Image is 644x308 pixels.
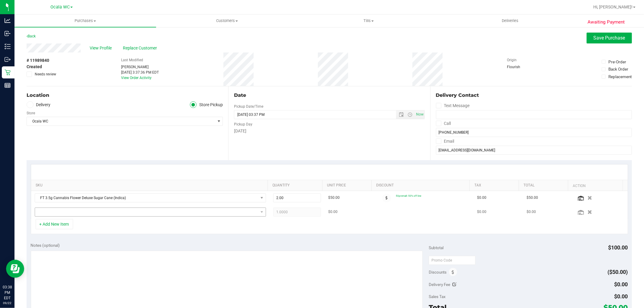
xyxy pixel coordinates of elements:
iframe: Resource center [6,260,24,278]
label: Email [436,137,454,146]
label: Pickup Date/Time [234,104,263,109]
div: Replacement [608,74,632,80]
a: Purchases [14,14,156,27]
a: Unit Price [327,183,369,188]
p: 03:38 PM EDT [3,284,12,301]
span: Customers [156,18,297,24]
a: Customers [156,14,298,27]
label: Pickup Day [234,122,252,127]
span: Subtotal [429,245,444,250]
span: # 11989840 [27,57,49,64]
span: Open the time view [405,112,415,117]
inline-svg: Reports [5,82,11,88]
div: Delivery Contact [436,92,632,99]
span: Delivery Fee [429,282,450,287]
span: View Profile [90,45,114,51]
span: Awaiting Payment [588,19,625,26]
div: Back Order [608,66,628,72]
span: select [215,117,223,125]
a: Discount [376,183,467,188]
div: Flourish [507,64,537,70]
span: Hi, [PERSON_NAME]! [593,5,633,9]
inline-svg: Outbound [5,56,11,62]
div: Location [27,92,223,99]
label: Text Message [436,101,470,110]
span: ($50.00) [608,269,628,275]
span: $100.00 [608,244,628,251]
div: [DATE] [234,128,425,134]
label: Call [436,119,451,128]
inline-svg: Retail [5,69,11,75]
span: Open the date view [396,112,406,117]
span: 50premall: 50% off line [396,194,421,197]
inline-svg: Inventory [5,43,11,49]
label: Delivery [27,101,51,108]
a: SKU [36,183,265,188]
a: Deliveries [439,14,581,27]
i: Edit Delivery Fee [453,282,457,287]
input: 2.00 [274,194,321,202]
span: $50.00 [527,195,538,201]
a: View Order Activity [121,76,152,80]
div: Date [234,92,425,99]
span: Ocala WC [50,5,70,10]
span: Created [27,64,42,70]
input: Format: (999) 999-9999 [436,128,632,137]
div: [DATE] 3:37:36 PM EDT [121,70,159,75]
span: Discounts [429,267,447,278]
span: Replace Customer [123,45,159,51]
span: Sales Tax [429,294,446,299]
inline-svg: Analytics [5,17,11,24]
span: $0.00 [477,195,486,201]
label: Store [27,110,35,116]
span: Ocala WC [27,117,215,125]
th: Action [568,180,623,191]
p: 09/22 [3,301,12,305]
input: Promo Code [429,256,476,265]
span: $0.00 [527,209,536,215]
span: $0.00 [614,293,628,300]
button: Save Purchase [587,33,632,43]
span: NO DATA FOUND [35,193,266,202]
span: Set Current date [415,110,425,119]
input: Format: (999) 999-9999 [436,110,632,119]
span: Notes (optional) [31,243,60,248]
a: Quantity [273,183,320,188]
a: Tax [475,183,517,188]
span: $0.00 [477,209,486,215]
a: Back [27,34,36,38]
label: Store Pickup [190,101,223,108]
label: Last Modified [121,57,143,63]
button: + Add New Item [36,219,73,229]
a: Tills [298,14,439,27]
span: Needs review [35,71,56,77]
div: Pre-Order [608,59,626,65]
span: Deliveries [494,18,527,24]
span: NO DATA FOUND [35,208,266,217]
div: [PERSON_NAME] [121,64,159,70]
label: Origin [507,57,517,63]
a: Total [524,183,566,188]
span: $0.00 [328,209,338,215]
span: $0.00 [614,281,628,287]
span: Tills [298,18,439,24]
inline-svg: Inbound [5,30,11,37]
span: FT 3.5g Cannabis Flower Deluxe Sugar Cane (Indica) [35,194,258,202]
span: Save Purchase [594,35,625,41]
span: Purchases [14,18,156,24]
span: $50.00 [328,195,340,201]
